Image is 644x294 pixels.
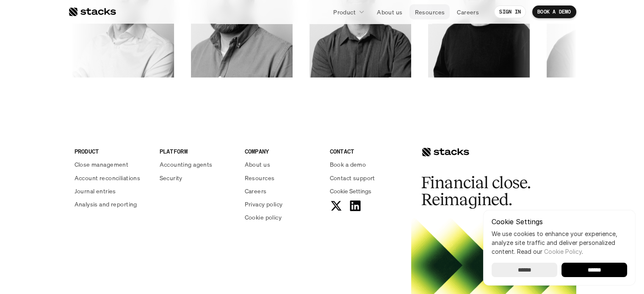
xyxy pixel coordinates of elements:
a: Resources [245,173,320,182]
p: Account reconciliations [75,173,141,182]
p: Journal entries [75,186,116,195]
a: Journal entries [75,186,149,195]
p: CONTACT [330,147,405,156]
p: Careers [245,186,267,195]
p: Product [333,8,356,16]
a: Book a demo [330,160,405,169]
a: Cookie Policy [544,248,582,255]
span: Cookie Settings [330,186,371,195]
p: PRODUCT [75,147,149,156]
p: Resources [245,173,275,182]
a: Careers [452,4,484,19]
p: About us [245,160,270,169]
p: About us [377,8,402,16]
p: We use cookies to enhance your experience, analyze site traffic and deliver personalized content. [492,229,627,256]
p: Contact support [330,173,375,182]
a: Privacy policy [245,199,320,208]
p: SIGN IN [499,9,521,15]
p: PLATFORM [160,147,235,156]
a: Accounting agents [160,160,235,169]
p: Book a demo [330,160,366,169]
a: Resources [409,4,450,19]
p: Privacy policy [245,199,283,208]
p: COMPANY [245,147,320,156]
p: Careers [457,8,479,16]
p: Cookie policy [245,212,282,221]
p: BOOK A DEMO [537,9,571,15]
a: Analysis and reporting [75,199,149,208]
p: Close management [75,160,129,169]
p: Analysis and reporting [75,199,137,208]
p: Accounting agents [160,160,213,169]
a: BOOK A DEMO [532,5,576,18]
a: About us [372,4,407,19]
h2: Financial close. Reimagined. [421,174,548,208]
a: Security [160,173,235,182]
p: Resources [415,8,445,16]
a: Contact support [330,173,405,182]
span: Read our . [517,248,583,255]
a: Cookie policy [245,212,320,221]
a: Careers [245,186,320,195]
a: SIGN IN [494,5,526,18]
p: Security [160,173,182,182]
a: About us [245,160,320,169]
button: Cookie Trigger [330,186,371,195]
p: Cookie Settings [492,218,627,225]
a: Close management [75,160,149,169]
a: Account reconciliations [75,173,149,182]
